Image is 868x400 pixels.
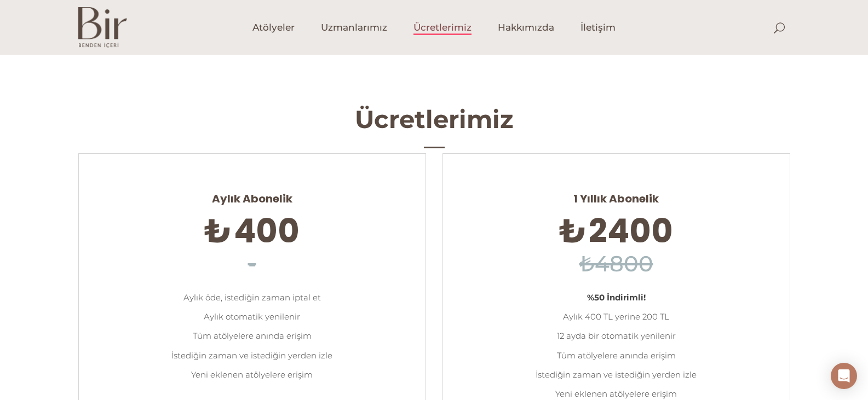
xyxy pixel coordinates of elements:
[95,182,409,206] span: Aylık Abonelik
[413,21,472,34] span: Ücretlerimiz
[459,326,773,345] li: 12 ayda bir otomatik yenilenir
[589,208,673,254] span: 2400
[498,21,554,34] span: Hakkımızda
[459,248,773,280] h6: ₺4800
[831,363,857,389] div: Open Intercom Messenger
[459,182,773,206] span: 1 Yıllık Abonelik
[559,208,587,254] span: ₺
[580,21,616,34] span: İletişim
[459,346,773,365] li: Tüm atölyelere anında erişim
[95,248,409,280] h6: -
[95,288,409,307] li: Aylık öde, istediğin zaman iptal et
[95,307,409,326] li: Aylık otomatik yenilenir
[587,292,646,303] strong: %50 İndirimli!
[459,307,773,326] li: Aylık 400 TL yerine 200 TL
[95,365,409,384] li: Yeni eklenen atölyelere erişim
[234,208,300,254] span: 400
[252,21,295,34] span: Atölyeler
[95,326,409,345] li: Tüm atölyelere anında erişim
[95,346,409,365] li: İstediğin zaman ve istediğin yerden izle
[321,21,387,34] span: Uzmanlarımız
[459,365,773,384] li: İstediğin zaman ve istediğin yerden izle
[204,208,232,254] span: ₺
